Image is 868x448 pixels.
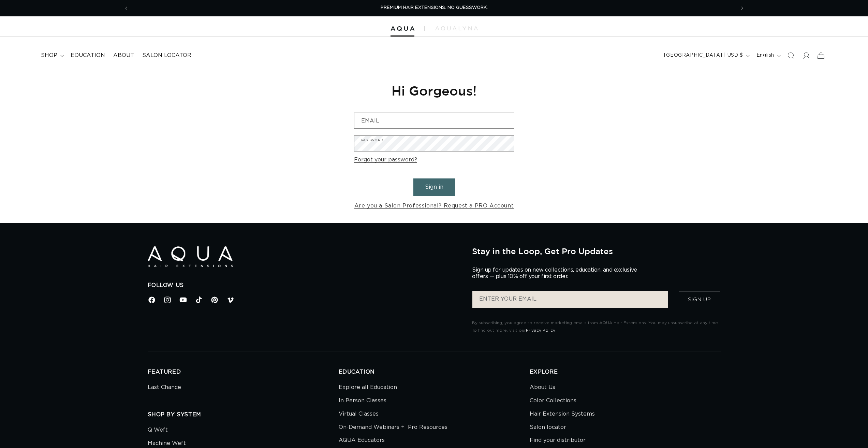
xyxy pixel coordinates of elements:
[530,434,586,447] a: Find your distributor
[138,48,195,63] a: Salon Locator
[339,368,530,376] h2: EDUCATION
[339,434,385,447] a: AQUA Educators
[472,319,720,334] p: By subscribing, you agree to receive marketing emails from AQUA Hair Extensions. You may unsubscr...
[37,48,67,63] summary: shop
[735,2,750,15] button: Next announcement
[752,49,783,62] button: English
[41,52,57,59] span: shop
[354,82,514,99] h1: Hi Gorgeous!
[413,178,455,196] button: Sign in
[109,48,138,63] a: About
[530,382,555,394] a: About Us
[148,282,462,289] h2: Follow Us
[71,52,105,59] span: Education
[113,52,134,59] span: About
[354,155,417,165] a: Forgot your password?
[679,291,720,308] button: Sign Up
[472,267,643,280] p: Sign up for updates on new collections, education, and exclusive offers — plus 10% off your first...
[339,382,397,394] a: Explore all Education
[354,113,514,128] input: Email
[391,26,414,31] img: Aqua Hair Extensions
[472,291,667,308] input: ENTER YOUR EMAIL
[664,52,743,59] span: [GEOGRAPHIC_DATA] | USD $
[381,5,488,10] span: PREMIUM HAIR EXTENSIONS. NO GUESSWORK.
[530,394,576,407] a: Color Collections
[530,407,595,421] a: Hair Extension Systems
[472,246,720,256] h2: Stay in the Loop, Get Pro Updates
[339,421,447,434] a: On-Demand Webinars + Pro Resources
[660,49,752,62] button: [GEOGRAPHIC_DATA] | USD $
[148,382,181,394] a: Last Chance
[354,201,514,211] a: Are you a Salon Professional? Request a PRO Account
[67,48,109,63] a: Education
[142,52,191,59] span: Salon Locator
[783,48,798,63] summary: Search
[526,328,555,332] a: Privacy Policy
[148,411,339,418] h2: SHOP BY SYSTEM
[148,368,339,376] h2: FEATURED
[530,421,566,434] a: Salon locator
[339,394,386,407] a: In Person Classes
[339,407,379,421] a: Virtual Classes
[148,425,168,437] a: Q Weft
[530,368,721,376] h2: EXPLORE
[756,52,774,59] span: English
[119,2,134,15] button: Previous announcement
[148,246,233,267] img: Aqua Hair Extensions
[435,26,478,30] img: aqualyna.com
